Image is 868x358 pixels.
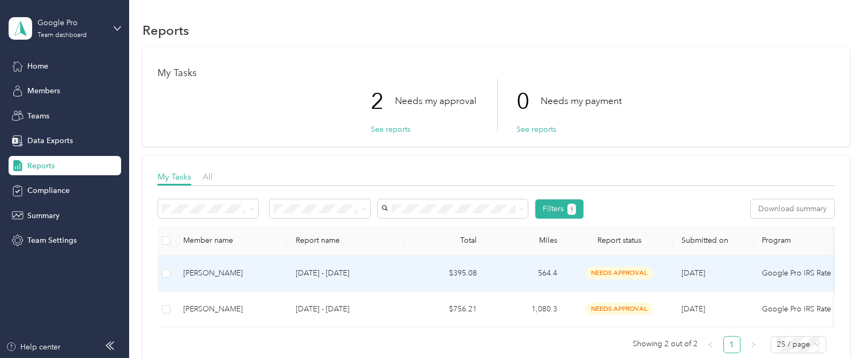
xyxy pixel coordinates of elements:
th: Member name [175,226,287,256]
div: Member name [183,236,279,245]
iframe: Everlance-gr Chat Button Frame [808,298,868,358]
span: 25 / page [777,337,820,353]
div: Miles [494,236,557,245]
span: [DATE] [682,304,705,314]
button: Help center [6,341,61,353]
p: [DATE] - [DATE] [296,267,396,279]
div: Total [414,236,477,245]
button: left [702,336,719,353]
button: right [745,336,762,353]
span: Home [27,61,48,72]
h1: Reports [143,25,189,36]
td: 1,080.3 [485,292,566,327]
p: 0 [517,79,541,124]
span: Reports [27,160,55,171]
a: 1 [724,337,740,353]
div: [PERSON_NAME] [183,303,279,315]
button: See reports [517,124,556,135]
span: Compliance [27,185,70,196]
th: Submitted on [673,226,753,256]
div: Page Size [770,336,826,353]
span: 1 [570,205,573,214]
button: 1 [567,204,577,215]
span: [DATE] [682,268,705,278]
span: right [750,341,757,348]
span: needs approval [586,267,653,279]
div: Team dashboard [38,32,87,39]
span: Teams [27,110,49,122]
h1: My Tasks [158,68,835,79]
p: [DATE] - [DATE] [296,303,396,315]
div: Google Pro [38,17,104,28]
span: My Tasks [158,171,191,182]
td: $395.08 [405,256,485,292]
li: Next Page [745,336,762,353]
li: 1 [723,336,740,353]
p: Needs my approval [395,94,476,108]
p: Needs my payment [541,94,622,108]
span: Data Exports [27,135,73,146]
span: left [707,341,714,348]
span: Members [27,85,60,96]
p: 2 [371,79,395,124]
td: $756.21 [405,292,485,327]
button: See reports [371,124,410,135]
span: All [203,171,213,182]
span: Report status [574,236,664,245]
th: Report name [287,226,405,256]
button: Filters1 [535,199,584,219]
button: Download summary [751,199,834,218]
span: Showing 2 out of 2 [633,336,698,352]
div: [PERSON_NAME] [183,267,279,279]
span: needs approval [586,303,653,315]
span: Summary [27,210,59,221]
li: Previous Page [702,336,719,353]
td: 564.4 [485,256,566,292]
span: Team Settings [27,235,77,246]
